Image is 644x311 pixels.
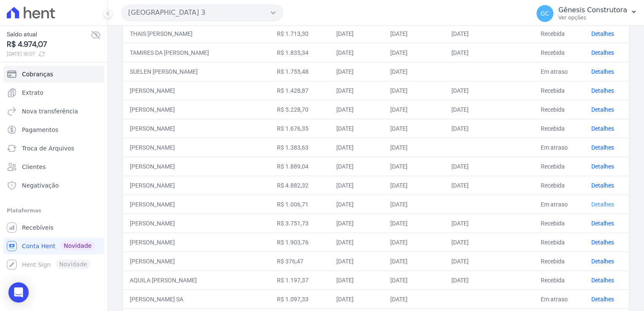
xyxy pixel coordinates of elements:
span: Troca de Arquivos [22,144,74,153]
td: [DATE] [384,62,445,81]
td: [DATE] [384,100,445,119]
td: [DATE] [384,43,445,62]
td: R$ 1.197,37 [270,271,330,290]
a: Detalhes [591,106,614,113]
td: Recebida [534,176,585,195]
td: [DATE] [330,176,384,195]
td: [DATE] [445,271,534,290]
td: [DATE] [384,138,445,157]
a: Detalhes [591,30,614,37]
div: Plataformas [7,206,101,216]
td: Em atraso [534,195,585,214]
span: Novidade [60,241,95,250]
td: [DATE] [330,62,384,81]
td: [DATE] [330,24,384,43]
td: [DATE] [330,81,384,100]
td: [DATE] [384,214,445,233]
td: [DATE] [445,100,534,119]
td: TAMIRES DA [PERSON_NAME] [123,43,270,62]
td: [DATE] [330,252,384,271]
a: Detalhes [591,220,614,227]
td: [DATE] [384,176,445,195]
td: [DATE] [384,195,445,214]
a: Negativação [3,177,104,194]
td: AQUILA [PERSON_NAME] [123,271,270,290]
td: [DATE] [445,24,534,43]
a: Conta Hent Novidade [3,238,104,255]
nav: Sidebar [7,66,101,273]
td: [DATE] [384,24,445,43]
td: R$ 5.228,70 [270,100,330,119]
span: Cobranças [22,70,53,78]
a: Detalhes [591,182,614,189]
a: Detalhes [591,125,614,132]
td: R$ 1.835,34 [270,43,330,62]
a: Detalhes [591,277,614,284]
td: [DATE] [445,233,534,252]
a: Clientes [3,158,104,175]
span: [DATE] 16:07 [7,50,91,58]
a: Cobranças [3,66,104,83]
td: [DATE] [445,81,534,100]
td: [DATE] [384,119,445,138]
span: Saldo atual [7,30,91,39]
span: Negativação [22,181,59,190]
td: [PERSON_NAME] [123,176,270,195]
span: Conta Hent [22,242,55,250]
td: [PERSON_NAME] [123,119,270,138]
td: Recebida [534,100,585,119]
a: Detalhes [591,49,614,56]
span: Recebíveis [22,223,54,232]
td: R$ 4.882,32 [270,176,330,195]
td: R$ 1.889,04 [270,157,330,176]
td: Recebida [534,157,585,176]
a: Detalhes [591,87,614,94]
td: R$ 1.383,63 [270,138,330,157]
td: [DATE] [330,43,384,62]
td: R$ 1.097,33 [270,290,330,308]
a: Extrato [3,84,104,101]
td: Em atraso [534,290,585,308]
td: Recebida [534,81,585,100]
td: Recebida [534,119,585,138]
td: R$ 1.755,48 [270,62,330,81]
td: Recebida [534,252,585,271]
td: [PERSON_NAME] [123,233,270,252]
td: [DATE] [330,195,384,214]
span: Clientes [22,163,46,171]
a: Nova transferência [3,103,104,120]
td: R$ 1.006,71 [270,195,330,214]
a: Recebíveis [3,219,104,236]
td: [DATE] [384,290,445,308]
td: [PERSON_NAME] [123,195,270,214]
td: Recebida [534,271,585,290]
td: [DATE] [330,100,384,119]
a: Detalhes [591,144,614,151]
td: [DATE] [384,271,445,290]
a: Detalhes [591,239,614,246]
td: [PERSON_NAME] [123,157,270,176]
a: Troca de Arquivos [3,140,104,157]
span: Extrato [22,88,43,97]
td: [DATE] [330,119,384,138]
span: R$ 4.974,07 [7,39,91,50]
td: [PERSON_NAME] [123,252,270,271]
td: [PERSON_NAME] [123,100,270,119]
span: GC [540,11,549,16]
td: Recebida [534,233,585,252]
a: Detalhes [591,68,614,75]
a: Pagamentos [3,121,104,138]
td: [PERSON_NAME] [123,138,270,157]
td: [DATE] [445,119,534,138]
td: [DATE] [330,290,384,308]
td: R$ 376,47 [270,252,330,271]
button: GC Gênesis Construtora Ver opções [530,2,644,25]
td: [DATE] [445,252,534,271]
td: R$ 1.676,35 [270,119,330,138]
td: THAIS [PERSON_NAME] [123,24,270,43]
p: Gênesis Construtora [558,6,627,14]
td: [DATE] [445,157,534,176]
td: [DATE] [445,43,534,62]
td: R$ 1.428,87 [270,81,330,100]
td: [PERSON_NAME] [123,214,270,233]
